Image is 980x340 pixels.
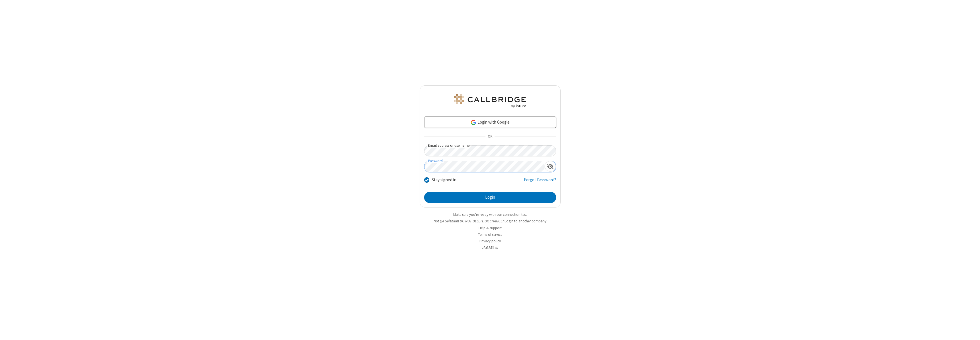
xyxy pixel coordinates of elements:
[479,239,501,244] a: Privacy policy
[505,218,546,224] button: Login to another company
[424,116,556,128] a: Login with Google
[424,161,545,172] input: Password
[420,245,561,250] li: v2.6.353.4b
[470,119,477,126] img: google-icon.png
[478,232,502,237] a: Terms of service
[453,94,527,108] img: QA Selenium DO NOT DELETE OR CHANGE
[524,177,556,188] a: Forgot Password?
[966,325,976,336] iframe: Chat
[545,161,556,172] div: Show password
[479,226,502,230] a: Help & support
[424,192,556,203] button: Login
[432,177,456,183] label: Stay signed in
[453,212,527,217] a: Make sure you're ready with our connection test
[485,133,495,141] span: OR
[420,218,561,224] li: Not QA Selenium DO NOT DELETE OR CHANGE?
[424,145,556,156] input: Email address or username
